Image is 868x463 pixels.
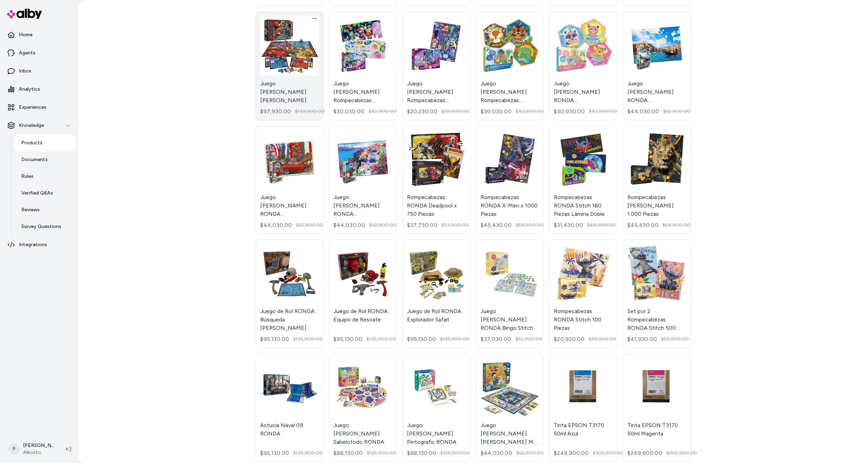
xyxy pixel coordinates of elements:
[14,151,75,168] a: Documents
[7,9,42,19] img: alby Logo
[402,354,470,462] a: Juego de Mesa Pintografic RONDAJuego [PERSON_NAME] Pintografic RONDA$88,130.00$125,900.00
[476,126,544,234] a: Rompecabezas RONDA X-Men x 1000 PiezasRompecabezas RONDA X-Men x 1000 Piezas$45,430.00$64,900.00
[3,26,75,43] a: Home
[19,122,44,129] p: Knowledge
[21,190,53,197] p: Verified Q&As
[3,45,75,61] a: Agents
[23,449,54,456] span: Alkosto
[476,12,544,120] a: Juego de Mesa Rompecabezas RONDA x 30, 52, 80 NiñoJuego [PERSON_NAME] Rompecabezas RONDA x 30, 52...
[21,156,48,163] p: Documents
[14,202,75,218] a: Reviews
[329,12,397,120] a: Juego de Mesa Rompecabezas RONDA Intensamente x 180 PiezasJuego [PERSON_NAME] Rompecabezas RONDA ...
[19,31,32,38] p: Home
[21,139,43,146] p: Products
[256,354,324,462] a: Astucia Naval 09 RONDAAstucia Naval 09 RONDA$95,130.00$135,900.00
[19,241,47,248] p: Integrations
[623,126,691,234] a: Rompecabezas RONDA Mufasa 1.000 PiezasRompecabezas [PERSON_NAME] 1.000 Piezas$45,430.00$64,900.00
[3,117,75,134] button: Knowledge
[23,442,54,449] p: [PERSON_NAME]
[402,12,470,120] a: Juego de Mesa Rompecabezas RONDA Intensamente x 100 PiezasJuego [PERSON_NAME] Rompecabezas RONDA ...
[21,206,40,213] p: Reviews
[14,135,75,151] a: Products
[329,354,397,462] a: Juego de Mesa Sabelotodo RONDAJuego [PERSON_NAME] Sabelotodo RONDA$88,130.00$125,900.00
[549,126,617,234] a: Rompecabezas RONDA Stitch 180 Piezas Lámina Doble FazRompecabezas RONDA Stitch 180 Piezas Lámina ...
[402,240,470,348] a: Juego de Rol RONDA Explorador SafariJuego de Rol RONDA Explorador Safari$95,130.00$135,900.00
[3,99,75,116] a: Experiences
[402,126,470,234] a: Rompecabezas RONDA Deadpool x 750 PiezasRompecabezas RONDA Deadpool x 750 Piezas$37,730.00$53,900.00
[3,236,75,253] a: Integrations
[256,126,324,234] a: Juego de Mesa RONDA Rompecabezas x 1000 Piezas TravelJuego [PERSON_NAME] RONDA Rompecabezas x 100...
[21,223,61,230] p: Survey Questions
[549,354,617,462] a: Tinta EPSON T3170 50ml AzulTinta EPSON T3170 50ml Azul$249,900.00$302,900.00
[549,12,617,120] a: Juego de Mesa RONDA Rompecabezas x 30,52,80 Piezas Progresivo NiñaJuego [PERSON_NAME] RONDA Rompe...
[19,104,46,111] p: Experiences
[8,443,20,455] span: P
[3,81,75,98] a: Analytics
[19,86,40,93] p: Analytics
[329,126,397,234] a: Juego de Mesa RONDA Rompecabezas x 1000 Piezas SantoriniJuego [PERSON_NAME] RONDA Rompecabezas x ...
[14,168,75,185] a: Rules
[476,240,544,348] a: Juego de Mesa RONDA Bingo StitchJuego [PERSON_NAME] RONDA Bingo Stitch$37,030.00$52,900.00
[256,240,324,348] a: Juego de Rol RONDA Búsqueda del TesoroJuego de Rol RONDA Búsqueda [PERSON_NAME]$95,130.00$135,900.00
[21,173,33,180] p: Rules
[329,240,397,348] a: Juego de Rol RONDA Equipo de RescateJuego de Rol RONDA Equipo de Rescate$95,130.00$135,900.00
[3,63,75,79] a: Inbox
[476,354,544,462] a: Juego de Mesa Tío Rico Mc Pato RONDAJuego [PERSON_NAME] [PERSON_NAME] Mc Pato RONDA$44,030.00$62,...
[14,185,75,202] a: Verified Q&As
[19,50,36,56] p: Agents
[14,218,75,235] a: Survey Questions
[623,240,691,348] a: Set por 2 Rompecabezas RONDA Stitch 500 PiezasSet por 2 Rompecabezas RONDA Stitch 500 Piezas$41,9...
[623,12,691,120] a: Juego de Mesa RONDA Rompecabezas x 1000 Piezas ItaliaJuego [PERSON_NAME] RONDA Rompecabezas x 100...
[623,354,691,462] a: Tinta EPSON T3170 50ml MagentaTinta EPSON T3170 50ml Magenta$249,900.00$302,900.00
[256,12,324,120] a: Juego de Mesa RONDA ZombienationJuego [PERSON_NAME] [PERSON_NAME]$97,930.00$139,900.00
[549,240,617,348] a: Rompecabezas RONDA Stitch 100 PiezasRompecabezas RONDA Stitch 100 Piezas$20,930.00$29,900.00
[19,68,31,75] p: Inbox
[4,438,60,460] button: P[PERSON_NAME]Alkosto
